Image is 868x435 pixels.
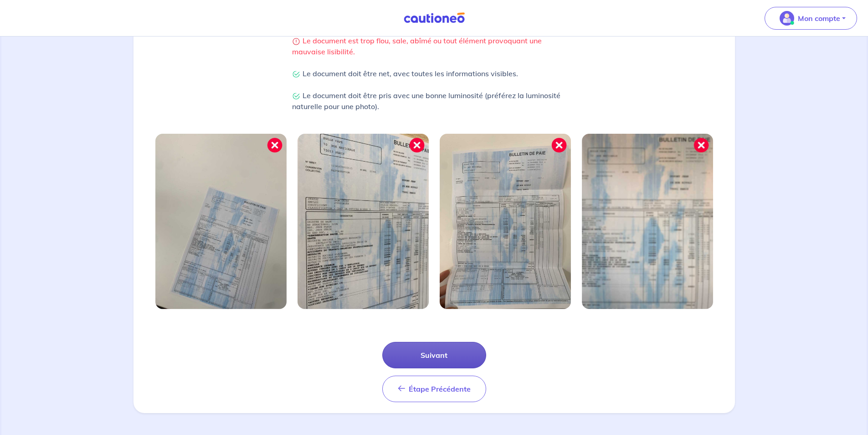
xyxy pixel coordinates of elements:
img: Check [292,92,300,100]
img: Check [292,70,300,79]
img: Warning [292,37,300,46]
button: illu_account_valid_menu.svgMon compte [765,7,857,30]
p: Mon compte [798,13,840,24]
img: illu_account_valid_menu.svg [780,11,794,26]
img: Cautioneo [400,12,468,24]
span: Étape Précédente [409,384,471,393]
img: Image mal cadrée 4 [582,134,713,309]
img: Image mal cadrée 3 [440,134,571,309]
button: Suivant [382,342,486,368]
img: Image mal cadrée 2 [298,134,429,309]
button: Étape Précédente [382,376,486,402]
p: Le document doit être net, avec toutes les informations visibles. Le document doit être pris avec... [292,68,576,112]
p: Le document est trop flou, sale, abîmé ou tout élément provoquant une mauvaise lisibilité. [292,35,576,57]
img: Image mal cadrée 1 [155,134,287,309]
